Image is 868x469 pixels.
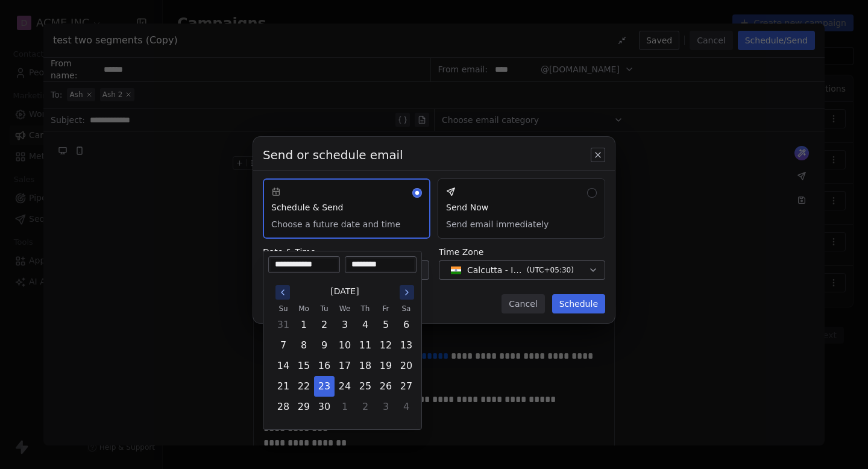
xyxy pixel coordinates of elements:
button: Monday, September 8th, 2025 [294,336,313,355]
table: September 2025 [273,303,417,417]
th: Friday [376,303,396,315]
button: Sunday, September 21st, 2025 [274,377,293,396]
button: Thursday, October 2nd, 2025 [356,397,375,417]
button: Wednesday, October 1st, 2025 [335,397,354,417]
button: Tuesday, September 16th, 2025 [315,356,334,376]
button: Go to the Previous Month [275,285,290,300]
button: Monday, September 22nd, 2025 [294,377,313,396]
th: Tuesday [314,303,335,315]
button: Thursday, September 4th, 2025 [356,315,375,335]
button: Friday, September 26th, 2025 [376,377,395,396]
button: Monday, September 1st, 2025 [294,315,313,335]
th: Monday [294,303,314,315]
button: Wednesday, September 17th, 2025 [335,356,354,376]
button: Wednesday, September 10th, 2025 [335,336,354,355]
button: Monday, September 15th, 2025 [294,356,313,376]
th: Wednesday [335,303,355,315]
button: Thursday, September 11th, 2025 [356,336,375,355]
button: Friday, September 19th, 2025 [376,356,395,376]
button: Wednesday, September 3rd, 2025 [335,315,354,335]
button: Saturday, October 4th, 2025 [397,397,416,417]
button: Saturday, September 6th, 2025 [397,315,416,335]
button: Sunday, September 14th, 2025 [274,356,293,376]
button: Sunday, September 7th, 2025 [274,336,293,355]
button: Saturday, September 20th, 2025 [397,356,416,376]
button: Tuesday, September 2nd, 2025 [315,315,334,335]
button: Sunday, September 28th, 2025 [274,397,293,417]
th: Sunday [273,303,294,315]
button: Saturday, September 13th, 2025 [397,336,416,355]
button: Friday, September 5th, 2025 [376,315,395,335]
button: Saturday, September 27th, 2025 [397,377,416,396]
button: Tuesday, September 9th, 2025 [315,336,334,355]
button: Thursday, September 18th, 2025 [356,356,375,376]
th: Thursday [355,303,376,315]
button: Go to the Next Month [400,285,414,300]
button: Today, Tuesday, September 23rd, 2025, selected [315,377,334,396]
button: Friday, October 3rd, 2025 [376,397,395,417]
button: Wednesday, September 24th, 2025 [335,377,354,396]
button: Friday, September 12th, 2025 [376,336,395,355]
button: Tuesday, September 30th, 2025 [315,397,334,417]
button: Monday, September 29th, 2025 [294,397,313,417]
button: Thursday, September 25th, 2025 [356,377,375,396]
th: Saturday [396,303,417,315]
span: [DATE] [330,285,359,298]
button: Sunday, August 31st, 2025 [274,315,293,335]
